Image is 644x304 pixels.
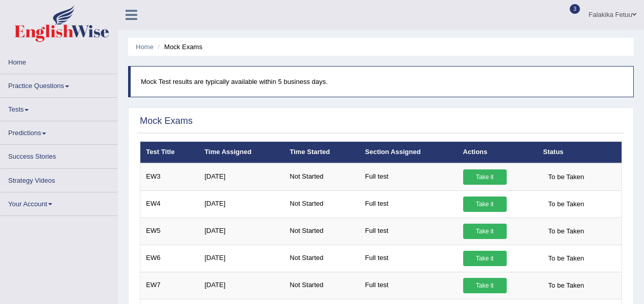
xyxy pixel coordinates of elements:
th: Test Title [140,142,199,163]
a: Take it [463,251,507,266]
a: Tests [1,98,117,118]
td: [DATE] [199,218,284,245]
td: EW7 [140,272,199,299]
span: 3 [570,4,580,14]
td: EW6 [140,245,199,272]
a: Home [136,43,154,51]
li: Mock Exams [155,42,202,52]
a: Practice Questions [1,74,117,94]
td: Not Started [284,218,360,245]
th: Time Started [284,142,360,163]
td: [DATE] [199,163,284,191]
a: Strategy Videos [1,169,117,189]
span: To be Taken [543,251,589,266]
a: Take it [463,224,507,239]
a: Take it [463,169,507,185]
td: Not Started [284,190,360,218]
a: Your Account [1,192,117,212]
a: Take it [463,197,507,212]
td: Not Started [284,272,360,299]
td: Not Started [284,245,360,272]
a: Predictions [1,121,117,141]
span: To be Taken [543,197,589,212]
th: Status [537,142,621,163]
td: EW5 [140,218,199,245]
td: [DATE] [199,245,284,272]
td: EW4 [140,190,199,218]
a: Success Stories [1,145,117,165]
span: To be Taken [543,169,589,185]
td: [DATE] [199,190,284,218]
span: To be Taken [543,278,589,293]
td: Full test [360,163,458,191]
td: Full test [360,190,458,218]
span: To be Taken [543,224,589,239]
td: Full test [360,245,458,272]
a: Home [1,51,117,71]
th: Time Assigned [199,142,284,163]
th: Actions [458,142,538,163]
td: EW3 [140,163,199,191]
td: [DATE] [199,272,284,299]
h2: Mock Exams [140,116,193,126]
td: Not Started [284,163,360,191]
td: Full test [360,218,458,245]
th: Section Assigned [360,142,458,163]
p: Mock Test results are typically available within 5 business days. [141,77,623,86]
td: Full test [360,272,458,299]
a: Take it [463,278,507,293]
